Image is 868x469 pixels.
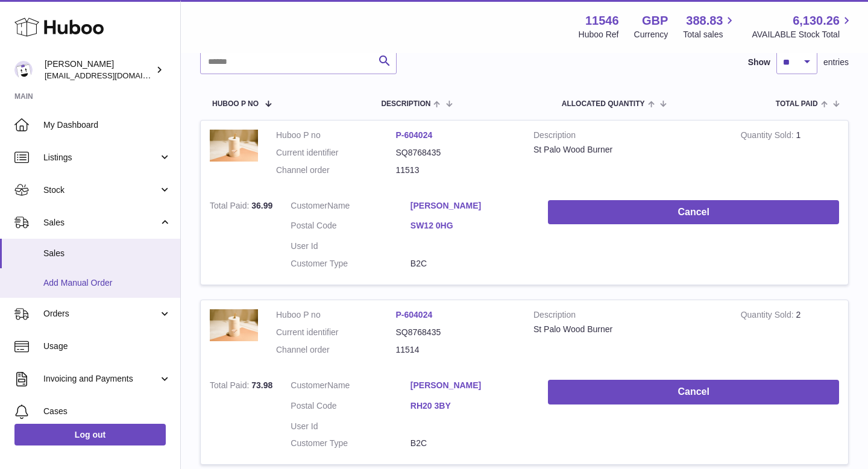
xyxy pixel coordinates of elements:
[45,71,177,80] span: [EMAIL_ADDRESS][DOMAIN_NAME]
[396,344,516,356] dd: 11514
[396,310,433,319] a: P-604024
[634,29,668,40] div: Currency
[683,29,737,40] span: Total sales
[533,324,723,335] div: St Palo Wood Burner
[43,152,159,163] span: Listings
[43,277,171,289] span: Add Manual Order
[410,438,530,449] dd: B2C
[210,130,258,162] img: scond-2.jpg
[43,308,159,319] span: Orders
[251,380,272,390] span: 73.98
[43,406,171,417] span: Cases
[686,13,723,29] span: 388.83
[45,58,153,81] div: [PERSON_NAME]
[533,130,723,144] strong: Description
[210,380,251,393] strong: Total Paid
[276,130,396,141] dt: Huboo P no
[410,380,530,391] a: [PERSON_NAME]
[43,184,159,196] span: Stock
[276,327,396,338] dt: Current identifier
[291,400,410,415] dt: Postal Code
[212,100,259,108] span: Huboo P no
[291,438,410,449] dt: Customer Type
[14,424,166,445] a: Log out
[291,380,327,390] span: Customer
[741,130,796,143] strong: Quantity Sold
[276,344,396,356] dt: Channel order
[396,327,516,338] dd: SQ8768435
[585,13,619,29] strong: 11546
[562,100,645,108] span: ALLOCATED Quantity
[43,341,171,352] span: Usage
[579,29,619,40] div: Huboo Ref
[793,13,840,29] span: 6,130.26
[732,300,848,371] td: 2
[396,165,516,176] dd: 11513
[276,309,396,321] dt: Huboo P no
[410,400,530,412] a: RH20 3BY
[43,119,171,131] span: My Dashboard
[752,13,854,40] a: 6,130.26 AVAILABLE Stock Total
[291,241,410,252] dt: User Id
[642,13,668,29] strong: GBP
[210,309,258,341] img: scond-2.jpg
[381,100,430,108] span: Description
[291,220,410,234] dt: Postal Code
[396,130,433,140] a: P-604024
[410,220,530,231] a: SW12 0HG
[741,310,796,323] strong: Quantity Sold
[276,147,396,159] dt: Current identifier
[210,201,251,213] strong: Total Paid
[548,380,839,404] button: Cancel
[43,217,159,228] span: Sales
[43,373,159,385] span: Invoicing and Payments
[752,29,854,40] span: AVAILABLE Stock Total
[291,421,410,432] dt: User Id
[748,57,770,68] label: Show
[533,144,723,156] div: St Palo Wood Burner
[251,201,272,210] span: 36.99
[43,248,171,259] span: Sales
[533,309,723,324] strong: Description
[410,258,530,269] dd: B2C
[291,200,410,215] dt: Name
[683,13,737,40] a: 388.83 Total sales
[396,147,516,159] dd: SQ8768435
[276,165,396,176] dt: Channel order
[14,61,33,79] img: Info@stpalo.com
[291,258,410,269] dt: Customer Type
[823,57,849,68] span: entries
[732,121,848,191] td: 1
[548,200,839,225] button: Cancel
[291,201,327,210] span: Customer
[291,380,410,394] dt: Name
[410,200,530,212] a: [PERSON_NAME]
[776,100,818,108] span: Total paid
